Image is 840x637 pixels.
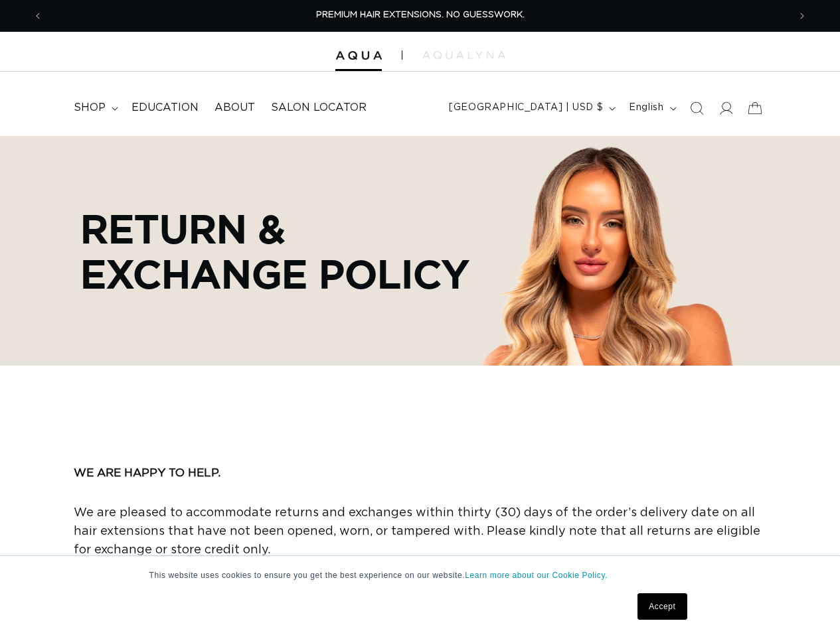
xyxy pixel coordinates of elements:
[124,93,207,123] a: Education
[621,96,681,121] button: English
[441,96,621,121] button: [GEOGRAPHIC_DATA] | USD $
[214,101,255,115] span: About
[465,571,608,580] a: Learn more about our Cookie Policy.
[271,101,367,115] span: Salon Locator
[335,51,382,60] img: Aqua Hair Extensions
[23,3,52,29] button: Previous announcement
[149,569,691,581] p: This website uses cookies to ensure you get the best experience on our website.
[66,93,124,123] summary: shop
[74,467,220,478] b: WE ARE HAPPY TO HELP.
[788,3,817,29] button: Next announcement
[316,11,525,19] span: PREMIUM HAIR EXTENSIONS. NO GUESSWORK.
[207,93,263,123] a: About
[74,507,760,556] span: We are pleased to accommodate returns and exchanges within thirty (30) days of the order’s delive...
[74,101,106,115] span: shop
[131,101,199,115] span: Education
[629,101,663,115] span: English
[682,94,711,123] summary: Search
[80,206,472,296] p: Return & Exchange Policy
[422,51,505,59] img: aqualyna.com
[637,593,687,620] a: Accept
[449,101,603,115] span: [GEOGRAPHIC_DATA] | USD $
[263,93,375,123] a: Salon Locator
